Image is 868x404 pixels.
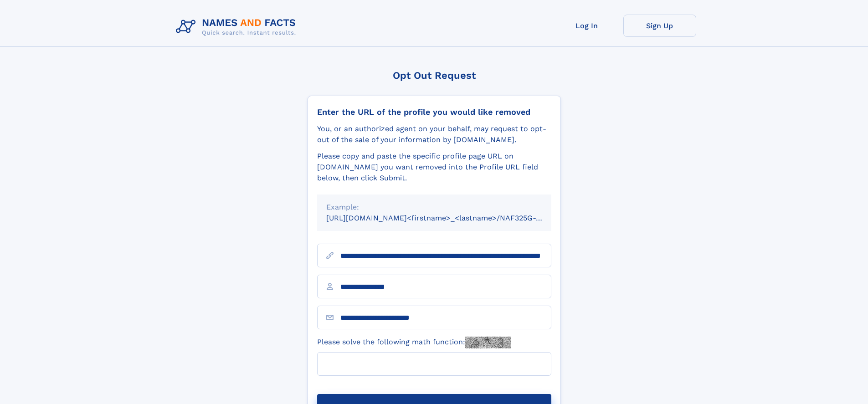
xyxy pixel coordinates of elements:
a: Sign Up [623,15,696,37]
div: You, or an authorized agent on your behalf, may request to opt-out of the sale of your informatio... [317,123,551,145]
label: Please solve the following math function: [317,337,511,348]
div: Enter the URL of the profile you would like removed [317,107,551,117]
div: Example: [326,202,542,213]
div: Opt Out Request [308,70,561,81]
img: Logo Names and Facts [172,15,303,39]
small: [URL][DOMAIN_NAME]<firstname>_<lastname>/NAF325G-xxxxxxxx [326,214,569,222]
a: Log In [550,15,623,37]
div: Please copy and paste the specific profile page URL on [DOMAIN_NAME] you want removed into the Pr... [317,151,551,184]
